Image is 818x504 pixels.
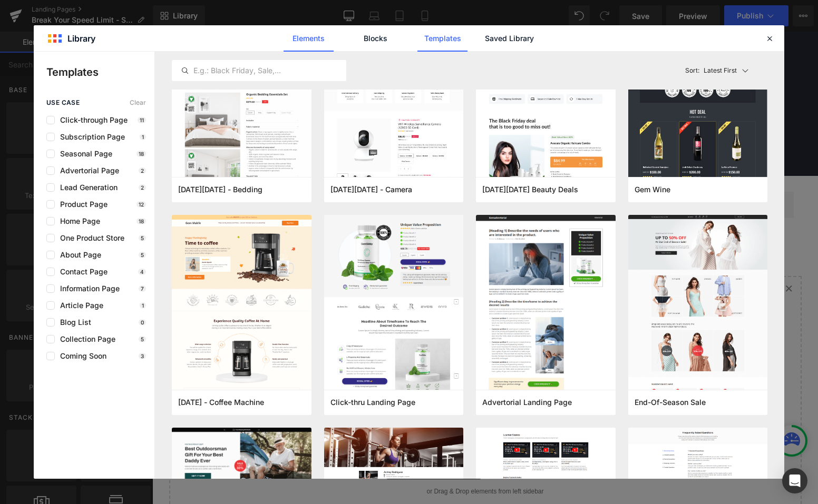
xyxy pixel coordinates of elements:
span: Collection Page [55,335,115,343]
p: Templates [46,64,154,80]
span: Contact Page [55,268,108,276]
a: Templates [417,25,468,52]
span: Lead Generation [55,183,118,192]
a: Saved Library [484,25,534,52]
span: Home Page [55,217,100,225]
span: Advertorial Landing Page [482,398,572,407]
span: Click-through Page [55,116,128,124]
p: 7 [139,285,146,292]
span: Black Friday - Camera [330,185,412,194]
a: Add Single Section [337,427,432,448]
p: 2 [139,167,146,174]
p: 11 [138,117,146,123]
span: Article Page [55,301,103,310]
p: 18 [137,151,146,157]
p: 1 [140,302,146,309]
a: Explore Blocks [234,427,329,448]
span: Cyber Monday - Bedding [178,185,262,194]
span: Select your layout [138,261,528,300]
span: Subscription Page [55,133,125,141]
div: Open Intercom Messenger [782,468,807,493]
span: Thanksgiving - Coffee Machine [178,398,264,407]
p: 1 [140,134,146,140]
p: 5 [139,235,146,241]
span: Product Page [55,200,108,209]
span: Blog List [55,318,91,327]
p: 4 [138,269,146,275]
span: Click-thru Landing Page [330,398,415,407]
span: use case [46,99,80,106]
span: Information Page [55,284,120,293]
span: About Page [55,251,101,259]
a: Elements [284,25,334,52]
p: or Drag & Drop elements from left sidebar [34,456,632,463]
span: Sort: [685,67,699,74]
span: Advertorial Page [55,166,119,175]
p: 2 [139,184,146,191]
span: Coming Soon [55,352,106,360]
button: Latest FirstSort:Latest First [681,60,768,81]
p: 5 [139,252,146,258]
span: Gem Wine [635,185,670,194]
p: 3 [139,353,146,359]
span: Black Friday Beauty Deals [482,185,578,194]
p: 12 [137,201,146,207]
p: 18 [137,218,146,224]
p: 0 [139,319,146,325]
input: E.g.: Black Friday, Sale,... [172,64,346,77]
a: Blocks [350,25,401,52]
span: Seasonal Page [55,150,112,158]
span: One Product Store [55,234,124,242]
p: Latest First [704,66,737,75]
span: End-Of-Season Sale [635,398,706,407]
span: Clear [130,99,146,106]
p: 5 [139,336,146,342]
